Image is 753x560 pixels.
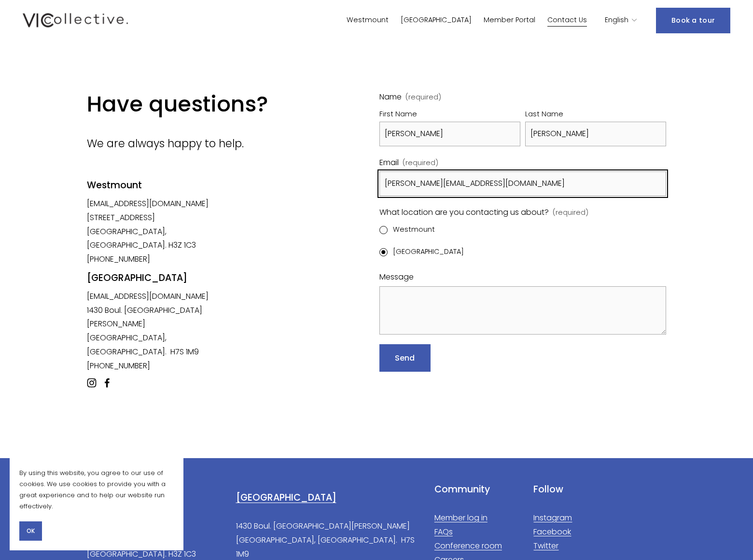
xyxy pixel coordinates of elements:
[87,378,97,388] a: Instagram
[401,14,472,28] a: [GEOGRAPHIC_DATA]
[533,539,558,553] a: Twitter
[27,527,35,535] span: OK
[87,134,325,153] p: We are always happy to help.
[87,197,228,266] p: [EMAIL_ADDRESS][DOMAIN_NAME] [STREET_ADDRESS] [GEOGRAPHIC_DATA], [GEOGRAPHIC_DATA]. H3Z 1C3 [PHON...
[379,206,549,220] span: What location are you contacting us about?
[405,94,441,100] span: (required)
[533,483,666,496] h4: Follow
[533,511,572,525] a: Instagram
[403,157,438,169] span: (required)
[379,270,414,284] span: Message
[379,156,399,170] span: Email
[395,352,415,364] span: Send
[605,14,628,27] span: English
[434,511,488,525] a: Member log in
[87,90,325,118] h2: Have questions?
[347,14,389,28] a: Westmount
[605,14,638,28] div: language picker
[236,491,336,504] a: [GEOGRAPHIC_DATA]
[533,525,571,539] a: Facebook
[379,90,402,104] span: Name
[87,290,228,373] p: [EMAIL_ADDRESS][DOMAIN_NAME] 1430 Boul. [GEOGRAPHIC_DATA][PERSON_NAME] [GEOGRAPHIC_DATA], [GEOGRA...
[87,272,228,285] h4: [GEOGRAPHIC_DATA]
[434,539,502,553] a: Conference room
[10,458,183,550] section: Cookie banner
[379,108,520,122] div: First Name
[379,344,431,372] button: SendSend
[102,378,112,388] a: facebook-unauth
[19,467,174,512] p: By using this website, you agree to our use of cookies. We use cookies to provide you with a grea...
[23,11,128,29] img: Vic Collective
[525,108,666,122] div: Last Name
[87,179,228,192] h4: Westmount
[434,525,453,539] a: FAQs
[434,483,517,496] h4: Community
[547,14,587,28] a: Contact Us
[19,521,42,541] button: OK
[656,8,730,33] a: Book a tour
[553,207,588,219] span: (required)
[484,14,535,28] a: Member Portal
